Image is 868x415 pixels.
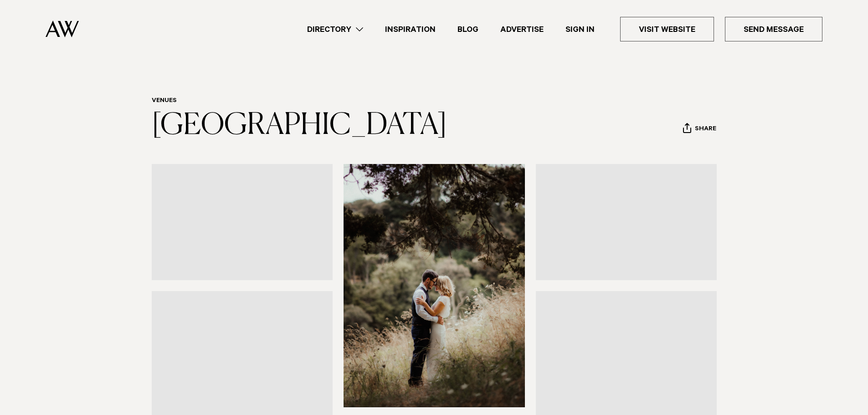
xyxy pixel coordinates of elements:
[620,17,714,41] a: Visit Website
[489,23,555,36] a: Advertise
[374,23,447,36] a: Inspiration
[152,164,333,280] a: Festival style wedding Auckland
[555,23,606,36] a: Sign In
[536,164,717,280] a: Marquee DIY wedding venue
[447,23,489,36] a: Blog
[152,111,447,140] a: [GEOGRAPHIC_DATA]
[46,20,79,37] img: Auckland Weddings Logo
[296,23,374,36] a: Directory
[695,125,716,134] span: Share
[725,17,822,41] a: Send Message
[683,123,717,136] button: Share
[344,164,525,407] img: wedding photoshoot waterfall farm
[152,97,177,105] a: Venues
